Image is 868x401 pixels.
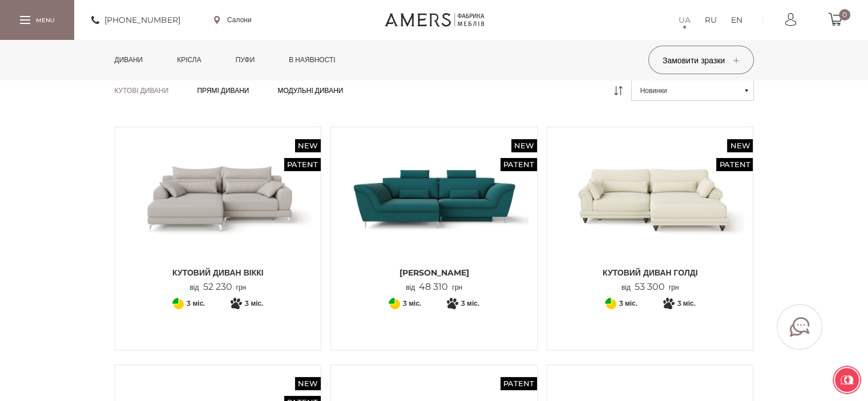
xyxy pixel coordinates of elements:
[679,13,691,27] a: UA
[677,297,696,310] span: 3 міс.
[556,267,745,278] span: Кутовий диван ГОЛДІ
[295,139,321,152] span: New
[340,136,528,293] a: New Patent Кутовий Диван Грейсі Кутовий Диван Грейсі [PERSON_NAME] від48 310грн
[340,267,528,278] span: [PERSON_NAME]
[406,282,462,293] p: від грн
[187,297,205,310] span: 3 міс.
[277,86,343,95] a: Модульні дивани
[716,158,753,171] span: Patent
[199,281,236,292] span: 52 230
[731,13,742,27] a: EN
[461,297,479,310] span: 3 міс.
[619,297,637,310] span: 3 міс.
[648,46,754,74] button: Замовити зразки
[403,297,421,310] span: 3 міс.
[705,13,717,27] a: RU
[839,9,850,21] span: 0
[621,282,679,293] p: від грн
[124,267,313,278] span: Кутовий диван ВІККІ
[280,40,344,80] a: в наявності
[415,281,452,292] span: 48 310
[91,13,180,27] a: [PHONE_NUMBER]
[663,55,739,66] span: Замовити зразки
[556,136,745,293] a: New Patent Кутовий диван ГОЛДІ Кутовий диван ГОЛДІ Кутовий диван ГОЛДІ від53 300грн
[631,281,669,292] span: 53 300
[727,139,753,152] span: New
[511,139,537,152] span: New
[500,377,537,390] span: Patent
[631,80,754,101] button: Новинки
[227,40,264,80] a: Пуфи
[500,158,537,171] span: Patent
[189,282,246,293] p: від грн
[295,377,321,390] span: New
[124,136,313,293] a: New Patent Кутовий диван ВІККІ Кутовий диван ВІККІ Кутовий диван ВІККІ від52 230грн
[197,86,249,95] a: Прямі дивани
[245,297,263,310] span: 3 міс.
[106,40,152,80] a: Дивани
[214,15,252,25] a: Салони
[284,158,321,171] span: Patent
[168,40,209,80] a: Крісла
